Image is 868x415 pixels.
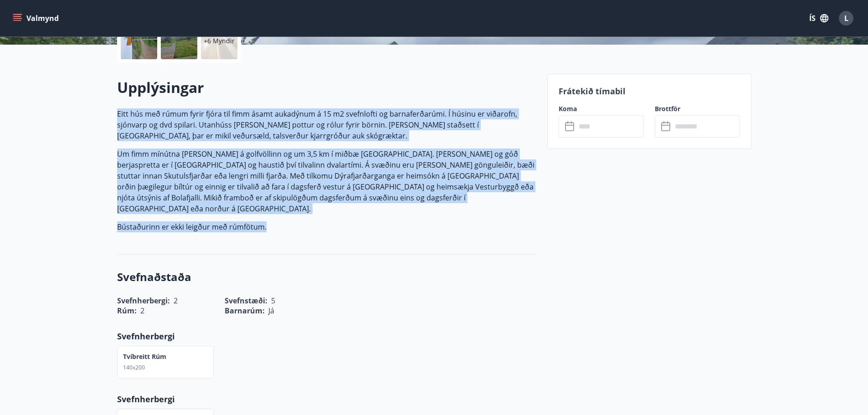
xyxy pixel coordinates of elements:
[123,364,145,371] span: 140x200
[268,306,274,316] span: Já
[844,13,848,23] span: L
[117,269,536,285] h3: Svefnaðstaða
[140,306,144,316] span: 2
[117,77,536,97] h2: Upplýsingar
[117,221,536,232] p: Bústaðurinn er ekki leigður með rúmfötum.
[804,10,833,26] button: ÍS
[204,36,235,46] p: +6 Myndir
[835,7,857,29] button: L
[117,149,536,214] p: Um fimm mínútna [PERSON_NAME] á golfvöllinn og um 3,5 km í miðbæ [GEOGRAPHIC_DATA]. [PERSON_NAME]...
[559,85,740,97] p: Frátekið tímabil
[655,104,740,113] label: Brottför
[117,330,536,342] p: Svefnherbergi
[559,104,644,113] label: Koma
[117,306,137,316] span: Rúm :
[117,108,536,141] p: Eitt hús með rúmum fyrir fjóra til fimm ásamt aukadýnum á 15 m2 svefnlofti og barnaferðarúmi. Í h...
[11,10,62,26] button: menu
[117,393,536,405] p: Svefnherbergi
[123,352,166,361] p: Tvíbreitt rúm
[225,306,265,316] span: Barnarúm :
